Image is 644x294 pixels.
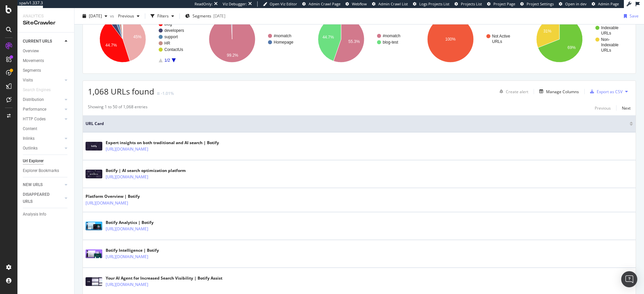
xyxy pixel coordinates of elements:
div: Movements [23,57,44,64]
a: NEW URLS [23,181,63,188]
text: Indexable [601,25,619,30]
a: HTTP Codes [23,116,63,123]
div: Botify | AI search optimization platform [106,168,186,174]
div: Outlinks [23,145,38,152]
svg: A chart. [88,10,194,68]
div: Analytics [23,13,69,19]
div: SiteCrawler [23,19,69,27]
span: Project Settings [527,1,554,6]
span: Admin Crawl Page [309,1,340,6]
div: Distribution [23,96,44,103]
span: Logs Projects List [419,1,449,6]
a: Analysis Info [23,211,69,218]
div: Next [622,105,631,111]
div: Previous [595,105,611,111]
button: Segments[DATE] [182,11,228,21]
a: Logs Projects List [413,1,449,7]
text: Indexable [601,43,619,47]
a: Overview [23,48,69,55]
div: Filters [157,13,169,19]
text: 55.3% [348,39,360,44]
a: [URL][DOMAIN_NAME] [86,200,128,207]
a: Url Explorer [23,158,69,165]
text: Not Active [492,34,510,39]
div: Performance [23,106,46,113]
svg: A chart. [525,10,631,68]
text: 69% [568,45,576,50]
div: Botify Intelligence | Botify [106,247,177,253]
div: Create alert [506,89,528,95]
div: Save [630,13,639,19]
a: CURRENT URLS [23,38,63,45]
button: Next [622,104,631,112]
div: Expert insights on both traditional and AI search | Botify [106,140,219,146]
button: Filters [148,11,177,21]
div: Analysis Info [23,211,46,218]
a: Project Page [487,1,515,7]
text: 100% [445,37,455,42]
span: 2025 Aug. 18th [89,13,102,19]
div: ReadOnly: [195,1,213,7]
svg: A chart. [416,10,522,68]
span: Previous [115,13,134,19]
button: Previous [595,104,611,112]
a: Search Engines [23,86,57,94]
div: HTTP Codes [23,116,46,123]
span: Projects List [461,1,482,6]
div: Manage Columns [546,89,579,95]
a: [URL][DOMAIN_NAME] [106,226,148,232]
text: 44.7% [105,43,117,48]
div: Search Engines [23,86,51,94]
button: Save [621,11,639,21]
text: Non- [601,37,610,42]
img: Equal [157,93,160,95]
a: [URL][DOMAIN_NAME] [106,174,148,180]
img: main image [86,249,102,258]
text: 44.7% [323,35,334,40]
svg: A chart. [306,10,412,68]
div: NEW URLS [23,181,43,188]
text: support [164,35,178,39]
div: Content [23,125,37,132]
span: Open in dev [565,1,587,6]
span: 1,068 URLs found [88,86,154,97]
div: A chart. [197,10,303,68]
span: Admin Page [598,1,619,6]
div: Botify Analytics | Botify [106,220,177,226]
div: -1.01% [161,91,174,96]
div: Url Explorer [23,158,44,165]
div: Open Intercom Messenger [621,271,637,287]
div: Overview [23,48,39,55]
div: Export as CSV [597,89,623,95]
div: CURRENT URLS [23,38,52,45]
text: 99.2% [227,53,238,58]
a: Movements [23,57,69,64]
text: ContactUs [164,47,183,52]
div: Inlinks [23,135,35,142]
span: Admin Crawl List [378,1,408,6]
text: Homepage [274,40,293,45]
a: [URL][DOMAIN_NAME] [106,146,148,153]
button: [DATE] [80,11,110,21]
div: Segments [23,67,41,74]
button: Manage Columns [537,87,579,96]
a: Admin Crawl List [372,1,408,7]
img: main image [86,170,102,178]
a: Open Viz Editor [263,1,297,7]
a: Open in dev [559,1,587,7]
text: URLs [601,31,611,36]
div: Viz Debugger: [223,1,247,7]
div: Your AI Agent for Increased Search Visibility | Botify Assist [106,275,222,281]
div: DISAPPEARED URLS [23,191,57,205]
a: [URL][DOMAIN_NAME] [106,281,148,288]
text: URLs [492,39,502,44]
a: Projects List [454,1,482,7]
div: Showing 1 to 50 of 1,068 entries [88,104,148,112]
div: [DATE] [213,13,225,19]
span: vs [110,13,115,19]
img: main image [86,222,102,230]
img: main image [86,277,102,286]
a: Explorer Bookmarks [23,167,69,174]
